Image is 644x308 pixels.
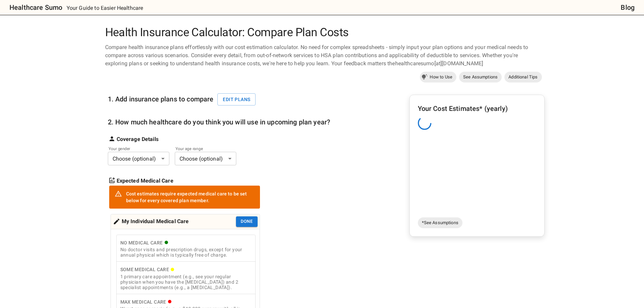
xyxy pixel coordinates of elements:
[113,216,189,227] div: My Individual Medical Care
[459,72,502,82] a: See Assumptions
[504,74,542,80] span: Additional Tips
[120,274,252,290] div: 1 primary care appointment (e.g., see your regular physician when you have the [MEDICAL_DATA]) an...
[126,188,255,207] div: Cost estimates require expected medical care to be set below for every covered plan member.
[108,117,331,127] h6: 2. How much healthcare do you think you will use in upcoming plan year?
[120,298,252,306] div: Max Medical Care
[108,93,260,106] h6: 1. Add insurance plans to compare
[120,247,252,258] div: No doctor visits and prescription drugs, except for your annual physical which is typically free ...
[116,235,256,262] button: No Medical CareNo doctor visits and prescription drugs, except for your annual physical which is ...
[120,265,252,274] div: Some Medical Care
[459,74,502,80] span: See Assumptions
[217,93,256,106] button: Edit plans
[4,2,62,13] a: Healthcare Sumo
[504,72,542,82] a: Additional Tips
[236,216,258,227] button: Done
[109,146,160,151] label: Your gender
[418,219,462,226] span: *See Assumptions
[9,2,62,13] h6: Healthcare Sumo
[426,74,456,80] span: How to Use
[117,135,159,143] strong: Coverage Details
[418,103,536,114] h6: Your Cost Estimates* (yearly)
[116,261,256,294] button: Some Medical Care1 primary care appointment (e.g., see your regular physician when you have the [...
[108,152,169,165] div: Choose (optional)
[175,152,236,165] div: Choose (optional)
[621,2,635,13] a: Blog
[102,43,542,68] div: Compare health insurance plans effortlessly with our cost estimation calculator. No need for comp...
[117,177,173,185] strong: Expected Medical Care
[175,146,227,151] label: Your age range
[102,26,542,39] h1: Health Insurance Calculator: Compare Plan Costs
[120,239,252,247] div: No Medical Care
[67,4,143,12] p: Your Guide to Easier Healthcare
[420,72,456,82] a: How to Use
[418,217,462,228] a: *See Assumptions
